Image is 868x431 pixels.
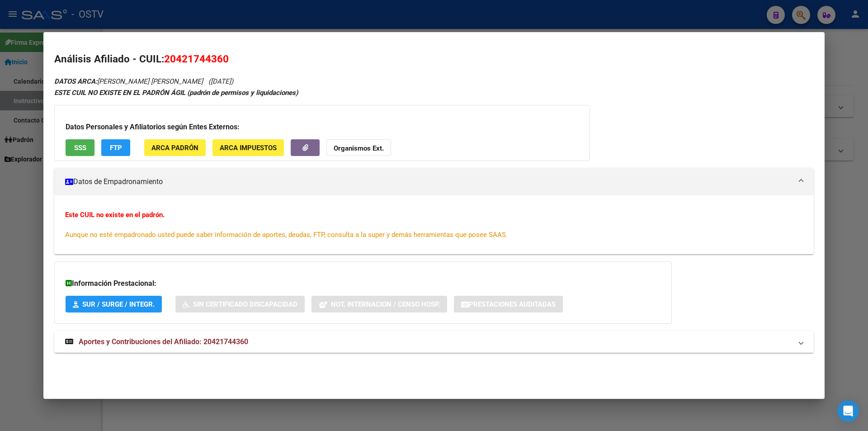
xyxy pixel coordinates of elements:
span: Sin Certificado Discapacidad [193,300,297,308]
div: Open Intercom Messenger [837,400,859,422]
mat-expansion-panel-header: Datos de Empadronamiento [54,168,814,195]
h2: Análisis Afiliado - CUIL: [54,52,814,67]
span: ARCA Impuestos [220,144,277,152]
button: Not. Internacion / Censo Hosp. [311,296,447,313]
button: ARCA Impuestos [212,139,284,156]
h3: Información Prestacional: [66,278,660,289]
button: Prestaciones Auditadas [454,296,563,313]
strong: DATOS ARCA: [54,77,97,85]
button: SSS [66,139,94,156]
span: 20421744360 [164,53,229,65]
span: SSS [74,144,86,152]
span: Not. Internacion / Censo Hosp. [331,300,440,308]
span: ARCA Padrón [151,144,198,152]
button: ARCA Padrón [144,139,206,156]
span: FTP [110,144,122,152]
strong: Organismos Ext. [334,144,384,152]
button: FTP [101,139,130,156]
button: Sin Certificado Discapacidad [175,296,305,313]
mat-expansion-panel-header: Aportes y Contribuciones del Afiliado: 20421744360 [54,331,814,353]
span: Aportes y Contribuciones del Afiliado: 20421744360 [79,337,248,346]
button: SUR / SURGE / INTEGR. [66,296,162,313]
div: Datos de Empadronamiento [54,195,814,254]
strong: Este CUIL no existe en el padrón. [65,211,165,219]
mat-panel-title: Datos de Empadronamiento [65,176,792,187]
span: ([DATE]) [208,77,233,85]
strong: ESTE CUIL NO EXISTE EN EL PADRÓN ÁGIL (padrón de permisos y liquidaciones) [54,89,298,97]
button: Organismos Ext. [326,139,391,156]
h3: Datos Personales y Afiliatorios según Entes Externos: [66,122,579,133]
span: SUR / SURGE / INTEGR. [82,300,155,308]
span: [PERSON_NAME] [PERSON_NAME] [54,77,203,85]
span: Aunque no esté empadronado usted puede saber información de aportes, deudas, FTP, consulta a la s... [65,231,508,239]
span: Prestaciones Auditadas [469,300,556,308]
